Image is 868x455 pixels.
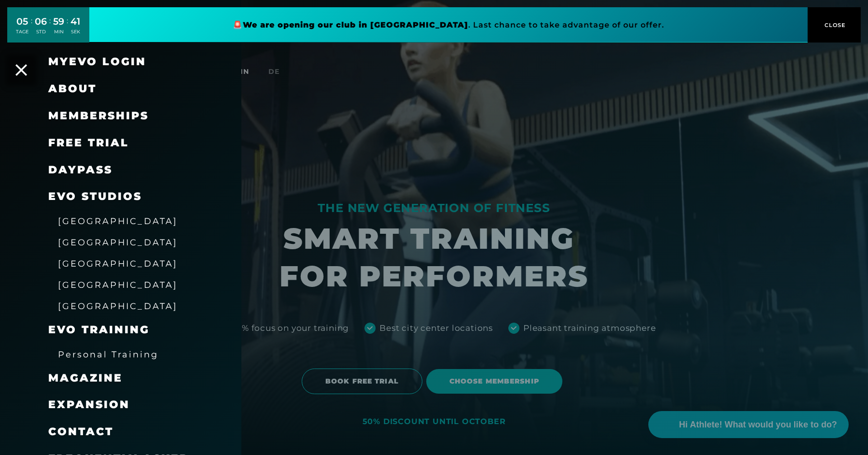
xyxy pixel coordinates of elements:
span: About [48,82,97,95]
div: TAGE [16,28,29,35]
a: MyEVO Login [48,55,146,68]
div: 41 [71,14,81,28]
div: SEK [71,28,81,35]
div: : [67,15,69,41]
span: CLOSE [823,21,846,29]
div: : [50,15,51,41]
div: STD [35,28,47,35]
div: 06 [35,14,47,28]
div: : [31,15,33,41]
div: 59 [54,14,65,28]
div: 05 [16,14,29,28]
button: CLOSE [808,7,861,43]
div: MIN [54,28,65,35]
